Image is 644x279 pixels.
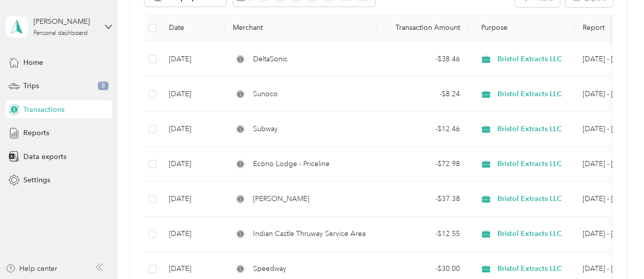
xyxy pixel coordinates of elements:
[161,77,225,112] td: [DATE]
[385,263,460,274] div: - $30.00
[161,112,225,147] td: [DATE]
[23,151,66,162] span: Data exports
[385,124,460,135] div: - $12.46
[497,89,562,100] span: Bristol Extracts LLC
[23,175,50,185] span: Settings
[161,14,225,42] th: Date
[98,82,109,91] span: 8
[161,182,225,217] td: [DATE]
[385,54,460,65] div: - $38.46
[253,54,288,65] span: DeltaSonic
[385,158,460,170] div: - $72.98
[253,89,278,100] span: Sunoco
[161,42,225,77] td: [DATE]
[33,30,88,36] div: Personal dashboard
[497,228,562,240] span: Bristol Extracts LLC
[385,228,460,240] div: - $12.55
[497,193,562,205] span: Bristol Extracts LLC
[161,217,225,252] td: [DATE]
[385,89,460,100] div: - $8.24
[23,81,39,91] span: Trips
[377,14,468,42] th: Transaction Amount
[23,104,64,115] span: Transactions
[23,57,43,68] span: Home
[497,54,562,65] span: Bristol Extracts LLC
[497,158,562,170] span: Bristol Extracts LLC
[6,263,57,274] button: Help center
[497,263,562,274] span: Bristol Extracts LLC
[225,14,377,42] th: Merchant
[33,16,97,27] div: [PERSON_NAME]
[385,193,460,205] div: - $37.38
[23,128,49,138] span: Reports
[497,124,562,135] span: Bristol Extracts LLC
[587,222,644,279] iframe: Everlance-gr Chat Button Frame
[253,228,366,240] span: Indian Castle Thruway Service Area
[253,158,330,170] span: Econo Lodge - Priceline
[253,193,309,205] span: [PERSON_NAME]
[161,147,225,182] td: [DATE]
[476,23,508,32] span: Purpose
[253,263,287,274] span: Speedway
[253,124,278,135] span: Subway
